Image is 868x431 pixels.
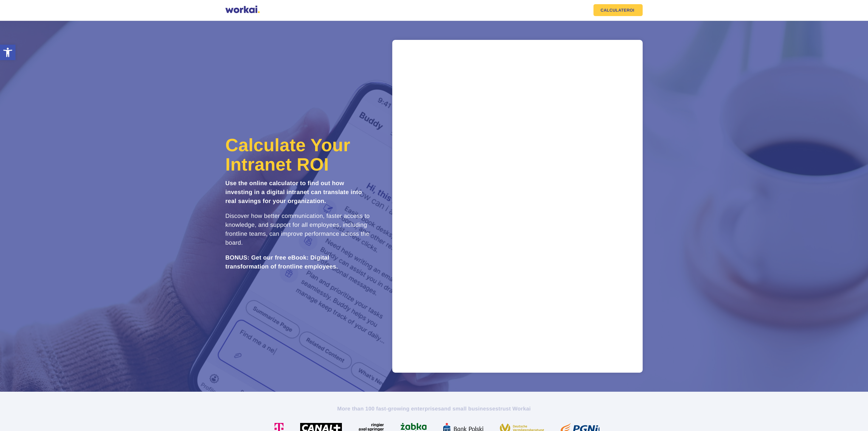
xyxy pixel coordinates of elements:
[225,180,362,204] strong: Use the online calculator to find out how investing in a digital intranet can translate into real...
[225,254,338,270] strong: BONUS: Get our free eBook: Digital transformation of frontline employees.
[269,405,599,412] h2: More than 100 fast-growing enterprises trust Workai
[225,213,370,246] span: Discover how better communication, faster access to knowledge, and support for all employees, inc...
[593,4,643,16] a: CALCULATEROI
[627,8,634,12] em: ROI
[441,406,498,412] i: and small businesses
[225,135,350,174] span: Calculate Your Intranet ROI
